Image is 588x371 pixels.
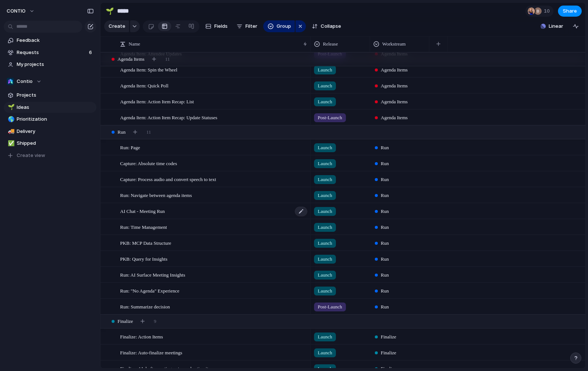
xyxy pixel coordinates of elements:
[318,333,332,341] span: Launch
[7,104,14,111] button: 🌱
[318,192,332,199] span: Launch
[318,287,332,295] span: Launch
[120,81,168,90] span: Agenda Item: Quick Poll
[129,40,140,48] span: Name
[381,82,408,90] span: Agenda Items
[8,139,13,148] div: ✅
[381,271,389,279] span: Run
[8,127,13,136] div: 🚚
[120,143,140,151] span: Run: Page
[318,208,332,215] span: Launch
[4,47,96,58] a: Requests6
[381,208,389,215] span: Run
[381,66,408,74] span: Agenda Items
[4,150,96,161] button: Create view
[7,7,26,15] span: CONTIO
[17,37,94,44] span: Feedback
[120,302,170,311] span: Run: Summarize decision
[89,49,93,56] span: 6
[4,102,96,113] a: 🌱Ideas
[8,115,13,124] div: 🌎
[17,116,94,123] span: Prioritization
[318,240,332,247] span: Launch
[382,40,406,48] span: Workstream
[17,78,33,85] span: Contio
[4,59,96,70] a: My projects
[120,254,167,263] span: PKB: Query for Insights
[381,176,389,183] span: Run
[120,159,177,167] span: Capture: Absolute time codes
[8,103,13,111] div: 🌱
[120,286,179,295] span: Run: "No Agenda" Experience
[17,91,94,99] span: Projects
[4,114,96,125] div: 🌎Prioritization
[563,7,577,15] span: Share
[234,20,260,32] button: Filter
[120,65,177,74] span: Agenda Item: Spin the Wheel
[558,6,582,17] button: Share
[318,176,332,183] span: Launch
[3,5,39,17] button: CONTIO
[381,287,389,295] span: Run
[381,98,408,106] span: Agenda Items
[4,76,96,87] button: Contio
[17,49,87,56] span: Requests
[538,21,566,32] button: Linear
[4,35,96,46] a: Feedback
[549,23,563,30] span: Linear
[17,128,94,135] span: Delivery
[318,82,332,90] span: Launch
[120,97,194,106] span: Agenda Item: Action Item Recap: List
[120,238,171,247] span: PKB: MCP Data Structure
[544,7,552,15] span: 10
[318,160,332,167] span: Launch
[381,333,396,341] span: Finalize
[381,114,408,121] span: Agenda Items
[318,144,332,151] span: Launch
[318,98,332,106] span: Launch
[120,348,182,357] span: Finalize: Auto-finalize meetings
[318,255,332,263] span: Launch
[120,175,216,183] span: Capture: Process audio and convert speech to text
[120,207,165,215] span: AI Chat - Meeting Run
[318,349,332,357] span: Launch
[7,140,14,147] button: ✅
[214,23,228,30] span: Fields
[309,20,344,32] button: Collapse
[17,140,94,147] span: Shipped
[118,128,126,136] span: Run
[146,128,151,136] span: 11
[4,138,96,149] a: ✅Shipped
[120,191,192,199] span: Run: Navigate between agenda items
[120,113,217,121] span: Agenda Item: Action Item Recap: Update Statuses
[104,5,116,17] button: 🌱
[118,318,133,325] span: Finalize
[17,61,94,68] span: My projects
[202,20,231,32] button: Fields
[318,303,342,311] span: Post-Launch
[4,126,96,137] a: 🚚Delivery
[17,104,94,111] span: Ideas
[7,128,14,135] button: 🚚
[263,20,295,32] button: Group
[381,160,389,167] span: Run
[120,270,185,279] span: Run: AI Surface Meeting Insights
[118,56,145,63] span: Agenda Items
[381,192,389,199] span: Run
[106,6,114,16] div: 🌱
[245,23,257,30] span: Filter
[318,114,342,121] span: Post-Launch
[323,40,338,48] span: Release
[381,224,389,231] span: Run
[318,271,332,279] span: Launch
[381,349,396,357] span: Finalize
[318,66,332,74] span: Launch
[321,23,341,30] span: Collapse
[120,223,167,231] span: Run: Time Management
[154,318,156,325] span: 9
[104,20,129,32] button: Create
[277,23,291,30] span: Group
[109,23,125,30] span: Create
